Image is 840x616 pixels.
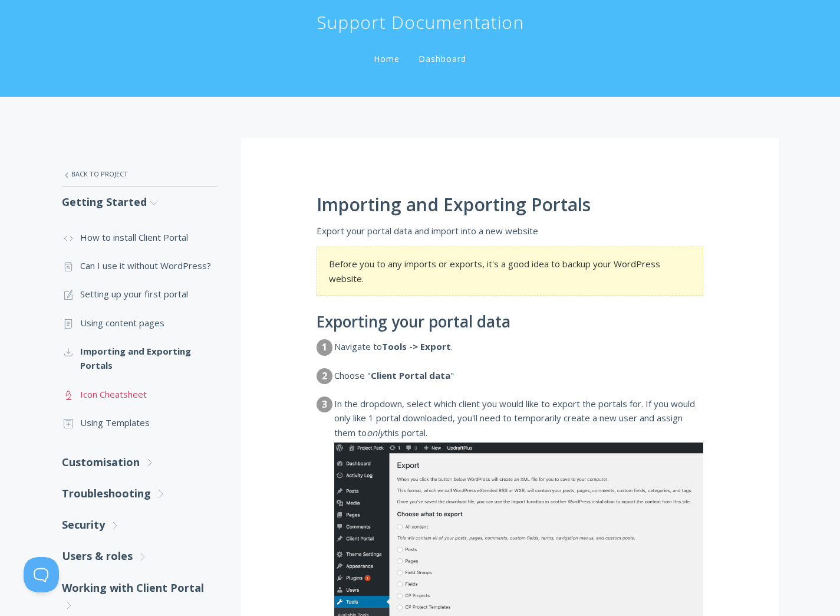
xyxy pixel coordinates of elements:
a: Troubleshooting [62,478,218,509]
a: Using Templates [62,408,218,437]
strong: Client Portal data [371,369,450,381]
h1: Importing and Exporting Portals [317,195,703,215]
a: How to install Client Portal [62,223,218,251]
a: Importing and Exporting Portals [62,337,218,380]
em: only [367,427,384,438]
a: Security [62,509,218,540]
dd: Navigate to . [334,339,703,365]
a: Getting Started [62,186,218,218]
section: Before you to any imports or exports, it's a good idea to backup your WordPress website. [317,247,703,296]
dd: Choose " " [334,368,703,394]
a: Dashboard [416,53,469,64]
p: Export your portal data and import into a new website [317,224,703,238]
h1: Support Documentation [317,11,524,34]
a: Setting up your first portal [62,280,218,308]
h2: Exporting your portal data [317,313,703,331]
a: Back to Project [62,162,218,186]
strong: Tools -> Export [382,340,451,352]
a: Icon Cheatsheet [62,380,218,408]
a: Users & roles [62,540,218,572]
iframe: Toggle Customer Support [24,557,59,592]
a: Can I use it without WordPress? [62,251,218,280]
a: Using content pages [62,309,218,337]
a: Home [371,53,402,64]
dt: 2 [317,368,332,384]
a: Customisation [62,447,218,478]
dt: 3 [317,397,332,412]
dt: 1 [317,339,332,355]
